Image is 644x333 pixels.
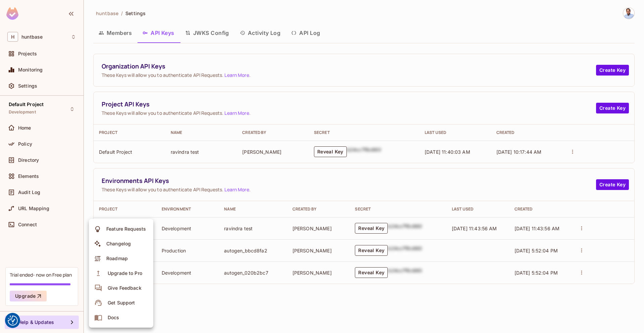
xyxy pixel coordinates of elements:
div: Feature Requests [106,226,146,232]
div: Give Feedback [108,285,142,291]
div: Docs [108,314,119,321]
div: Roadmap [106,255,128,262]
div: Changelog [106,240,131,247]
div: Get Support [108,299,135,306]
img: Revisit consent button [8,316,18,326]
button: Consent Preferences [8,316,18,326]
div: Upgrade to Pro [108,270,142,277]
